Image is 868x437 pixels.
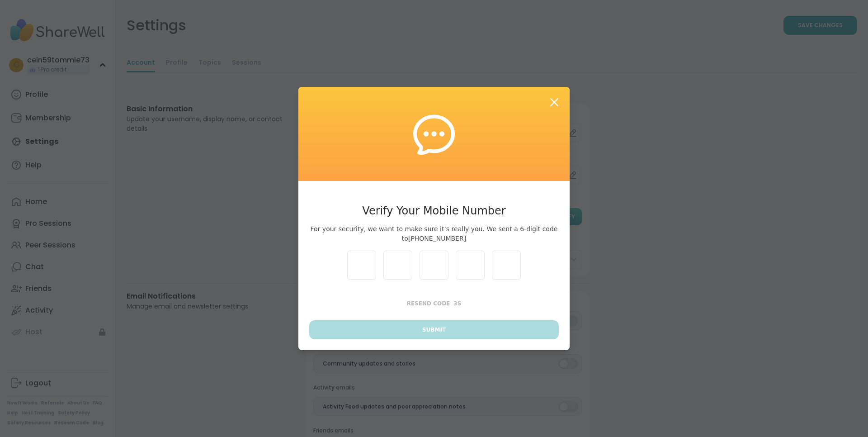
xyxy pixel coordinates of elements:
[407,300,450,307] span: Resend Code
[453,300,461,307] span: 3 s
[309,294,559,313] button: Resend Code3s
[422,326,446,334] span: Submit
[309,320,559,339] button: Submit
[309,203,559,219] h3: Verify Your Mobile Number
[309,224,559,243] span: For your security, we want to make sure it’s really you. We sent a 6-digit code to [PHONE_NUMBER]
